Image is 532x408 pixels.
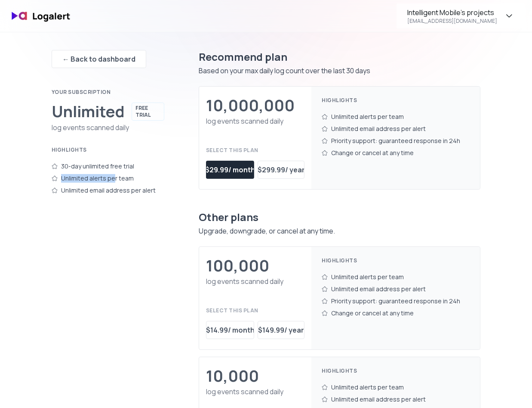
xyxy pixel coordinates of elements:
[407,18,497,25] div: [EMAIL_ADDRESS][DOMAIN_NAME]
[62,54,135,64] div: ← Back to dashboard
[322,257,470,264] div: Highlights
[52,89,164,96] div: Your subscription
[206,307,304,314] div: Select this plan
[322,97,470,104] div: Highlights
[206,321,254,339] button: $14.99/ month
[52,184,164,196] div: Unlimited email address per alert
[206,325,255,335] div: $ 14.99 / month
[132,103,164,121] div: FREE TRIAL
[206,276,304,287] div: log events scanned daily
[258,161,304,179] button: $299.99/ year
[322,381,470,393] div: Unlimited alerts per team
[206,368,259,385] div: 10,000
[322,271,470,283] div: Unlimited alerts per team
[407,7,494,18] div: Intelligent Mobile's projects
[52,50,146,68] button: ← Back to dashboard
[206,161,254,179] button: $29.99/ month
[206,257,269,274] div: 100,000
[322,393,470,405] div: Unlimited email address per alert
[258,325,304,335] div: $ 149.99 / year
[258,321,304,339] button: $149.99/ year
[322,135,470,147] div: Priority support: guaranteed response in 24h
[199,65,480,76] div: Based on your max daily log count over the last 30 days
[52,160,164,172] div: 30-day unlimited free trial
[7,6,76,26] img: logo
[206,147,304,154] div: Select this plan
[397,3,525,28] button: Intelligent Mobile's projects[EMAIL_ADDRESS][DOMAIN_NAME]
[322,111,470,123] div: Unlimited alerts per team
[206,386,304,397] div: log events scanned daily
[322,123,470,135] div: Unlimited email address per alert
[52,103,125,120] div: Unlimited
[258,165,305,175] div: $ 299.99 / year
[206,116,304,126] div: log events scanned daily
[206,97,295,114] div: 10,000,000
[52,172,164,184] div: Unlimited alerts per team
[199,210,480,224] div: Other plans
[199,226,480,236] div: Upgrade, downgrade, or cancel at any time.
[199,50,480,64] div: Recommend plan
[322,283,470,295] div: Unlimited email address per alert
[322,368,470,374] div: Highlights
[322,147,470,159] div: Change or cancel at any time
[205,165,255,175] div: $ 29.99 / month
[322,295,470,307] div: Priority support: guaranteed response in 24h
[52,146,164,153] div: Highlights
[322,307,470,319] div: Change or cancel at any time
[52,122,164,133] div: log events scanned daily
